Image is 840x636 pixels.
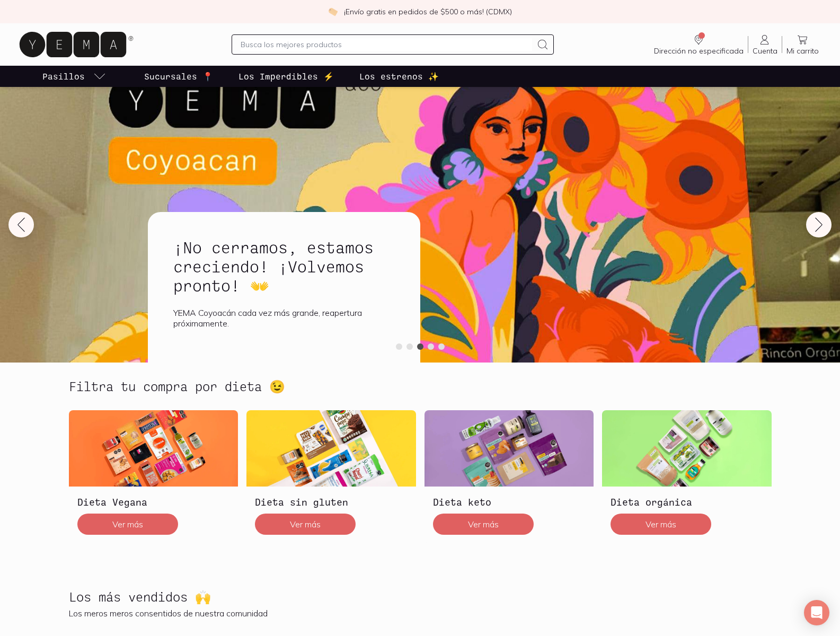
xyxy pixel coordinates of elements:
[77,495,230,509] h3: Dieta Vegana
[241,38,532,51] input: Busca los mejores productos
[433,495,586,509] h3: Dieta keto
[748,33,782,56] a: Cuenta
[144,70,213,83] p: Sucursales 📍
[236,66,336,87] a: Los Imperdibles ⚡️
[359,70,439,83] p: Los estrenos ✨
[40,66,108,87] a: pasillo-todos-link
[255,514,356,535] button: Ver más
[238,70,334,83] p: Los Imperdibles ⚡️
[173,307,395,329] p: YEMA Coyoacán cada vez más grande, reapertura próximamente.
[344,6,512,17] p: ¡Envío gratis en pedidos de $500 o más! (CDMX)
[142,66,215,87] a: Sucursales 📍
[654,46,744,56] span: Dirección no especificada
[602,410,772,543] a: Dieta orgánicaDieta orgánicaVer más
[246,410,416,543] a: Dieta sin glutenDieta sin glutenVer más
[328,7,338,16] img: check
[602,410,772,487] img: Dieta orgánica
[611,514,711,535] button: Ver más
[173,237,395,295] h2: ¡No cerramos, estamos creciendo! ¡Volvemos pronto! 👐
[357,66,441,87] a: Los estrenos ✨
[246,410,416,487] img: Dieta sin gluten
[804,600,829,625] div: Open Intercom Messenger
[611,495,763,509] h3: Dieta orgánica
[425,410,594,487] img: Dieta keto
[753,46,777,56] span: Cuenta
[782,33,823,56] a: Mi carrito
[433,514,534,535] button: Ver más
[77,514,178,535] button: Ver más
[69,379,285,393] h2: Filtra tu compra por dieta 😉
[425,410,594,543] a: Dieta ketoDieta ketoVer más
[69,410,238,543] a: Dieta VeganaDieta VeganaVer más
[42,70,85,83] p: Pasillos
[69,410,238,487] img: Dieta Vegana
[255,495,408,509] h3: Dieta sin gluten
[786,46,819,56] span: Mi carrito
[69,590,211,604] h2: Los más vendidos 🙌
[69,608,772,619] p: Los meros meros consentidos de nuestra comunidad
[650,33,748,56] a: Dirección no especificada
